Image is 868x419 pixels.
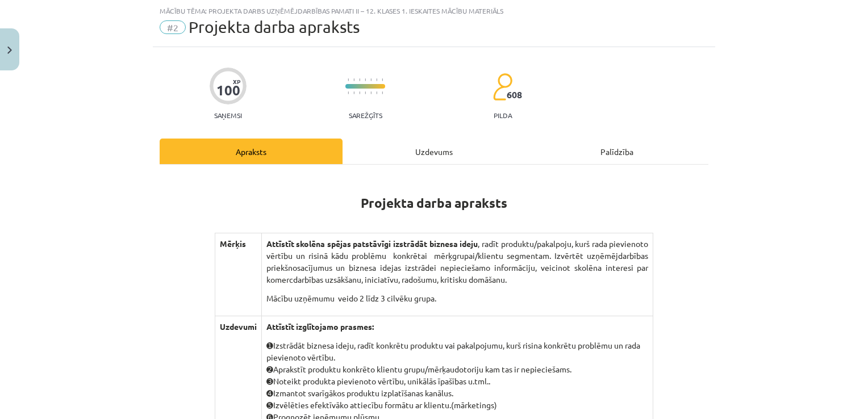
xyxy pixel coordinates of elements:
[494,111,512,119] p: pilda
[493,73,512,101] img: students-c634bb4e5e11cddfef0936a35e636f08e4e9abd3cc4e673bd6f9a4125e45ecb1.svg
[160,7,708,15] div: Mācību tēma: Projekta darbs uzņēmējdarbības pamati ii – 12. klases 1. ieskaites mācību materiāls
[370,91,372,94] img: icon-short-line-57e1e144782c952c97e751825c79c345078a6d821885a25fce030b3d8c18986b.svg
[382,91,383,94] img: icon-short-line-57e1e144782c952c97e751825c79c345078a6d821885a25fce030b3d8c18986b.svg
[361,195,507,211] strong: Projekta darba apraksts
[7,47,12,54] img: icon-close-lesson-0947bae3869378f0d4975bcd49f059093ad1ed9edebbc8119c70593378902aed.svg
[216,82,240,98] div: 100
[359,78,360,81] img: icon-short-line-57e1e144782c952c97e751825c79c345078a6d821885a25fce030b3d8c18986b.svg
[353,91,354,94] img: icon-short-line-57e1e144782c952c97e751825c79c345078a6d821885a25fce030b3d8c18986b.svg
[348,91,349,94] img: icon-short-line-57e1e144782c952c97e751825c79c345078a6d821885a25fce030b3d8c18986b.svg
[376,78,377,81] img: icon-short-line-57e1e144782c952c97e751825c79c345078a6d821885a25fce030b3d8c18986b.svg
[160,20,186,34] span: #2
[507,90,522,100] span: 608
[353,78,354,81] img: icon-short-line-57e1e144782c952c97e751825c79c345078a6d821885a25fce030b3d8c18986b.svg
[266,292,649,304] p: Mācību uzņēmumu veido 2 līdz 3 cilvēku grupa.
[376,91,377,94] img: icon-short-line-57e1e144782c952c97e751825c79c345078a6d821885a25fce030b3d8c18986b.svg
[349,111,382,119] p: Sarežģīts
[370,78,372,81] img: icon-short-line-57e1e144782c952c97e751825c79c345078a6d821885a25fce030b3d8c18986b.svg
[343,139,525,164] div: Uzdevums
[348,78,349,81] img: icon-short-line-57e1e144782c952c97e751825c79c345078a6d821885a25fce030b3d8c18986b.svg
[266,238,478,249] strong: Attīstīt skolēna spējas patstāvīgi izstrādāt biznesa ideju
[359,91,360,94] img: icon-short-line-57e1e144782c952c97e751825c79c345078a6d821885a25fce030b3d8c18986b.svg
[220,238,246,249] b: Mērķis
[365,91,366,94] img: icon-short-line-57e1e144782c952c97e751825c79c345078a6d821885a25fce030b3d8c18986b.svg
[266,238,649,286] p: , radīt produktu/pakalpoju, kurš rada pievienoto vērtību un risinā kādu problēmu konkrētai mērķgr...
[160,139,343,164] div: Apraksts
[525,139,708,164] div: Palīdzība
[233,78,240,85] span: XP
[220,321,257,332] b: Uzdevumi
[189,18,360,36] span: Projekta darba apraksts
[266,321,374,332] strong: Attīstīt izglītojamo prasmes:
[365,78,366,81] img: icon-short-line-57e1e144782c952c97e751825c79c345078a6d821885a25fce030b3d8c18986b.svg
[210,111,247,119] p: Saņemsi
[382,78,383,81] img: icon-short-line-57e1e144782c952c97e751825c79c345078a6d821885a25fce030b3d8c18986b.svg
